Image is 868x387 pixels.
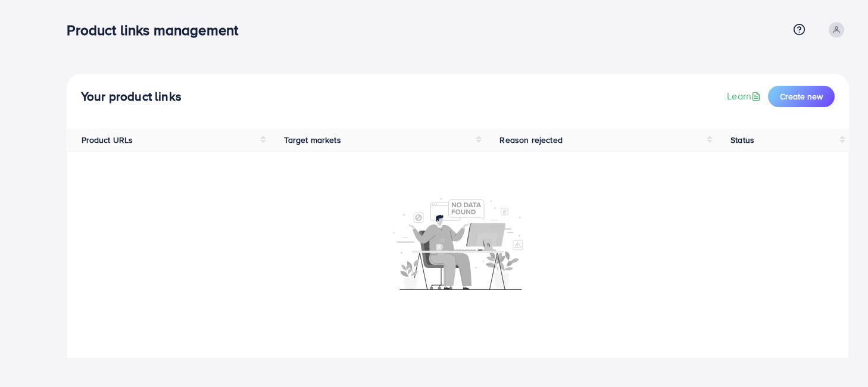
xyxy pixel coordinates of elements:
span: Target markets [284,134,341,146]
img: No account [393,196,523,290]
a: Learn [727,89,763,103]
h3: Product links management [67,21,248,39]
span: Reason rejected [499,134,562,146]
h4: Your product links [81,89,182,104]
span: Create new [780,90,823,102]
button: Create new [768,86,835,107]
span: Product URLs [82,134,133,146]
span: Status [730,134,754,146]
